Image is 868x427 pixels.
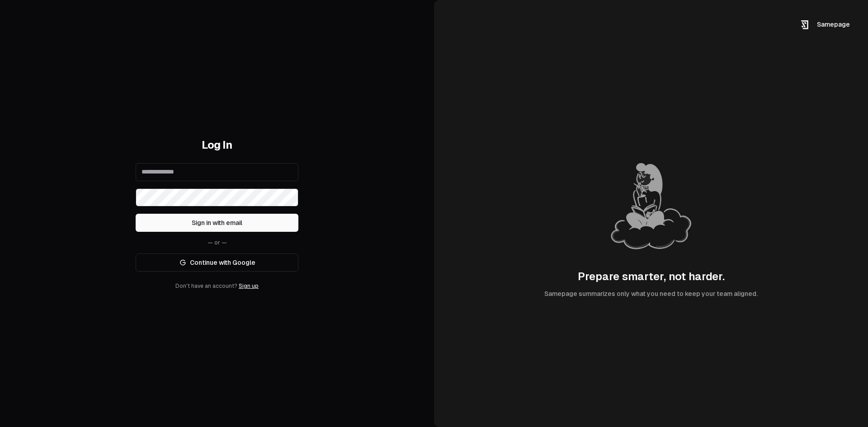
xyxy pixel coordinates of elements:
[239,283,259,289] a: Sign up
[136,282,298,290] div: Don't have an account?
[578,269,725,284] div: Prepare smarter, not harder.
[544,289,758,298] div: Samepage summarizes only what you need to keep your team aligned.
[136,253,298,272] a: Continue with Google
[136,138,298,152] h1: Log In
[817,21,850,28] span: Samepage
[136,239,298,246] div: — or —
[136,214,298,232] button: Sign in with email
